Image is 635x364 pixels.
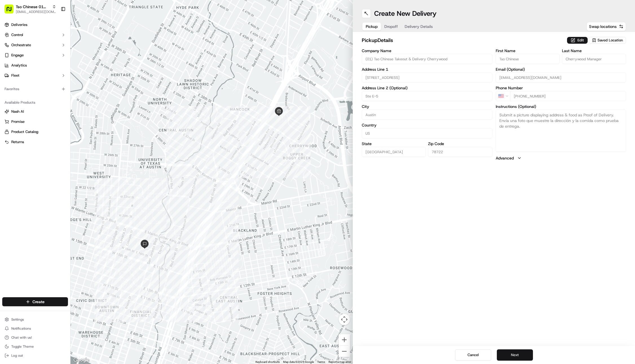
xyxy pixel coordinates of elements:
[2,85,68,94] div: Favorites
[11,63,27,68] span: Analytics
[562,49,626,53] label: Last Name
[2,343,68,350] button: Toggle Theme
[56,96,68,100] span: Pylon
[11,326,31,331] span: Notifications
[455,349,491,361] button: Cancel
[11,53,24,58] span: Engage
[2,297,68,306] button: Create
[5,119,66,124] a: Promise
[362,123,492,127] label: Country
[597,38,623,43] span: Saved Location
[496,155,514,161] label: Advanced
[48,83,52,87] div: 💻
[11,109,24,114] span: Nash AI
[362,49,492,53] label: Company Name
[497,349,533,361] button: Next
[255,360,280,364] button: Keyboard shortcuts
[2,61,68,70] a: Analytics
[496,155,626,161] button: Advanced
[11,82,43,88] span: Knowledge Base
[16,4,50,10] button: Tso Chinese 01 Cherrywood
[53,82,91,88] span: API Documentation
[6,6,17,17] img: Nash
[2,2,58,16] button: Tso Chinese 01 Cherrywood[EMAIL_ADDRESS][DOMAIN_NAME]
[5,109,66,114] a: Nash AI
[362,128,492,138] input: Enter country
[2,107,68,116] button: Nash AI
[2,325,68,332] button: Notifications
[40,96,68,100] a: Powered byPylon
[589,36,626,44] button: Saved Location
[6,83,10,87] div: 📗
[32,299,45,305] span: Create
[16,10,56,14] button: [EMAIL_ADDRESS][DOMAIN_NAME]
[11,139,24,145] span: Returns
[496,110,626,152] textarea: Submit a picture displaying address & food as Proof of Delivery. Envía una foto que muestre la di...
[362,105,492,108] label: City
[11,353,23,358] span: Log out
[2,117,68,126] button: Promise
[19,60,71,64] div: We're available if you need us!
[2,30,68,39] button: Control
[2,352,68,359] button: Log out
[428,142,492,146] label: Zip Code
[362,54,492,64] input: Enter company name
[496,86,626,90] label: Phone Number
[496,49,560,53] label: First Name
[362,67,492,71] label: Address Line 1
[2,98,68,107] div: Available Products
[366,24,378,29] span: Pickup
[405,24,433,29] span: Delivery Details
[2,71,68,80] button: Fleet
[339,314,350,325] button: Map camera controls
[11,32,23,37] span: Control
[362,72,492,83] input: Enter address
[339,334,350,345] button: Zoom in
[5,129,66,134] a: Product Catalog
[362,86,492,90] label: Address Line 2 (Optional)
[2,334,68,341] button: Chat with us!
[283,360,314,363] span: Map data ©2025 Google
[589,24,617,29] span: Swap locations
[11,43,31,48] span: Orchestrate
[362,91,492,101] input: Apartment, suite, unit, etc.
[5,139,66,145] a: Returns
[374,9,436,18] h1: Create New Delivery
[2,51,68,60] button: Engage
[72,357,91,364] img: Google
[328,360,351,363] a: Report a map error
[72,357,91,364] a: Open this area in Google Maps (opens a new window)
[6,23,103,32] p: Welcome 👋
[19,54,92,60] div: Start new chat
[11,335,32,340] span: Chat with us!
[15,37,102,43] input: Got a question? Start typing here...
[362,147,426,157] input: Enter state
[96,56,103,63] button: Start new chat
[2,20,68,29] a: Deliveries
[496,67,626,71] label: Email (Optional)
[2,137,68,147] button: Returns
[362,142,426,146] label: State
[496,54,560,64] input: Enter first name
[384,24,398,29] span: Dropoff
[510,91,626,101] input: Enter phone number
[11,73,19,78] span: Fleet
[11,119,25,124] span: Promise
[317,360,325,363] a: Terms (opens in new tab)
[3,80,45,90] a: 📗Knowledge Base
[567,37,588,44] button: Edit
[496,72,626,83] input: Enter email address
[11,344,34,349] span: Toggle Theme
[11,129,38,134] span: Product Catalog
[6,54,16,64] img: 1736555255976-a54dd68f-1ca7-489b-9aae-adbdc363a1c4
[11,317,24,322] span: Settings
[562,54,626,64] input: Enter last name
[45,80,93,90] a: 💻API Documentation
[496,105,626,108] label: Instructions (Optional)
[362,110,492,120] input: Enter city
[2,316,68,323] button: Settings
[362,36,564,44] h2: pickup Details
[428,147,492,157] input: Enter zip code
